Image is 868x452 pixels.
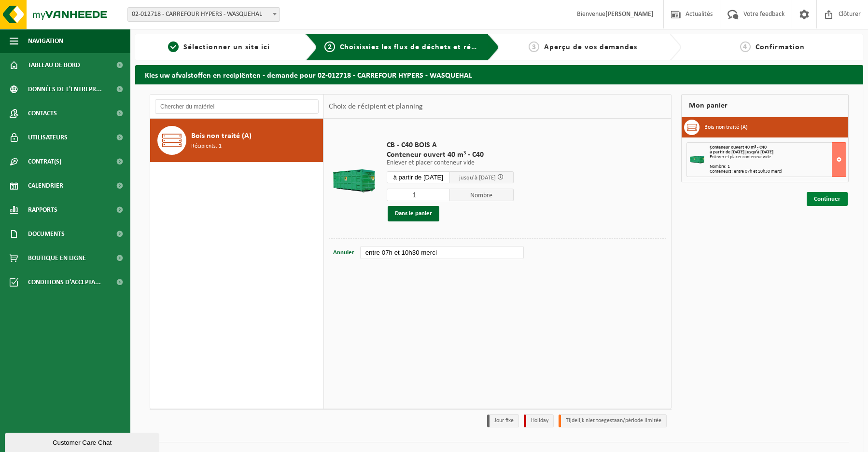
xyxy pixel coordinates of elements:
[332,246,355,260] button: Annuler
[605,11,654,18] strong: [PERSON_NAME]
[183,43,270,51] span: Sélectionner un site ici
[324,95,428,119] div: Choix de récipient et planning
[333,249,354,256] span: Annuler
[28,222,65,246] span: Documents
[191,130,252,142] span: Bois non traité (A)
[140,41,298,53] a: 1Sélectionner un site ici
[524,414,554,427] li: Holiday
[387,160,514,166] p: Enlever et placer conteneur vide
[544,43,637,51] span: Aperçu de vos demandes
[710,150,773,155] strong: à partir de [DATE] jusqu'à [DATE]
[135,65,863,84] h2: Kies uw afvalstoffen en recipiënten - demande pour 02-012718 - CARREFOUR HYPERS - WASQUEHAL
[681,94,849,117] div: Mon panier
[487,414,519,427] li: Jour fixe
[127,7,280,22] span: 02-012718 - CARREFOUR HYPERS - WASQUEHAL
[28,270,101,294] span: Conditions d'accepta...
[28,125,68,150] span: Utilisateurs
[5,431,161,452] iframe: chat widget
[28,29,63,53] span: Navigation
[710,164,846,169] div: Nombre: 1
[450,189,514,201] span: Nombre
[168,41,179,52] span: 1
[710,145,767,150] span: Conteneur ouvert 40 m³ - C40
[28,101,57,125] span: Contacts
[740,41,751,52] span: 4
[388,206,439,221] button: Dans le panier
[704,120,748,135] h3: Bois non traité (A)
[360,246,524,259] input: par exemple C10-005
[28,53,80,77] span: Tableau de bord
[191,142,222,151] span: Récipients: 1
[710,155,846,160] div: Enlever et placer conteneur vide
[28,77,102,101] span: Données de l'entrepr...
[28,150,61,174] span: Contrat(s)
[155,99,319,114] input: Chercher du matériel
[387,140,514,150] span: CB - C40 BOIS A
[529,41,539,52] span: 3
[756,43,805,51] span: Confirmation
[324,41,335,52] span: 2
[150,119,323,162] button: Bois non traité (A) Récipients: 1
[128,8,280,21] span: 02-012718 - CARREFOUR HYPERS - WASQUEHAL
[459,175,496,181] span: jusqu'à [DATE]
[28,246,86,270] span: Boutique en ligne
[387,150,514,160] span: Conteneur ouvert 40 m³ - C40
[387,171,450,183] input: Sélectionnez date
[710,169,846,174] div: Conteneurs: entre 07h et 10h30 merci
[28,174,63,198] span: Calendrier
[559,414,667,427] li: Tijdelijk niet toegestaan/période limitée
[807,192,848,206] a: Continuer
[28,198,57,222] span: Rapports
[340,43,501,51] span: Choisissiez les flux de déchets et récipients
